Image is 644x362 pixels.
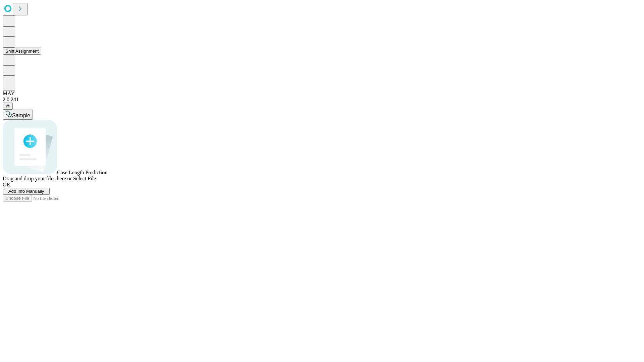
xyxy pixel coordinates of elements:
[57,170,107,175] span: Case Length Prediction
[5,104,10,109] span: @
[3,176,72,181] span: Drag and drop your files here or
[3,188,50,195] button: Add Info Manually
[3,110,33,120] button: Sample
[3,48,41,55] button: Shift Assignment
[3,90,641,97] div: MAY
[3,182,10,187] span: OR
[8,189,44,194] span: Add Info Manually
[73,176,96,181] span: Select File
[3,103,13,110] button: @
[3,97,641,103] div: 2.0.241
[12,113,30,118] span: Sample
